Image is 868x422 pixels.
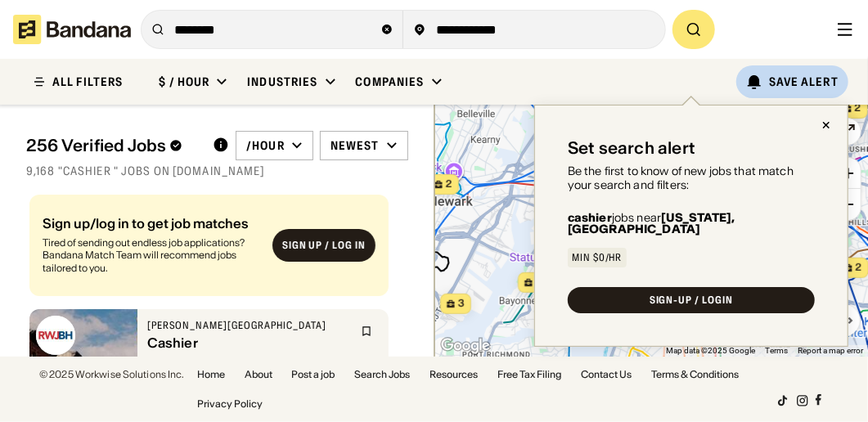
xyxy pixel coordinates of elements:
a: Home [197,370,225,379]
a: Resources [430,370,479,379]
div: Sign up/log in to get job matches [43,217,259,230]
img: Cooperman Barnabas Medical Center logo [36,316,75,355]
span: 2 [855,101,861,115]
div: Newest [331,138,380,153]
div: ALL FILTERS [52,76,123,88]
a: Free Tax Filing [498,370,562,379]
div: Companies [356,74,425,89]
div: [PERSON_NAME][GEOGRAPHIC_DATA] [147,319,351,332]
div: $ / hour [159,74,209,89]
a: Open this area in Google Maps (opens a new window) [438,335,492,357]
a: Terms (opens in new tab) [765,346,788,355]
div: /hour [246,138,285,153]
span: 2 [856,261,862,275]
div: Save Alert [769,74,839,89]
img: Bandana logotype [13,15,131,44]
div: © 2025 Workwise Solutions Inc. [39,370,184,379]
div: 9,168 "cashier " jobs on [DOMAIN_NAME] [26,164,408,178]
b: cashier [568,210,612,225]
a: About [245,370,272,379]
div: Industries [247,74,317,89]
div: Min $0/hr [572,253,623,263]
a: Terms & Conditions [652,370,740,379]
div: 256 Verified Jobs [26,136,200,155]
div: Tired of sending out endless job applications? Bandana Match Team will recommend jobs tailored to... [43,236,259,275]
span: 2 [446,177,452,191]
div: Set search alert [568,138,695,158]
a: Search Jobs [355,370,411,379]
div: SIGN-UP / LOGIN [650,295,733,305]
span: Map data ©2025 Google [666,346,755,355]
img: Google [438,335,492,357]
div: Be the first to know of new jobs that match your search and filters: [568,164,815,192]
a: Post a job [292,370,335,379]
div: grid [26,188,408,357]
div: Cashier [147,335,351,351]
a: Privacy Policy [197,399,263,409]
span: 3 [458,297,465,311]
a: Contact Us [582,370,632,379]
div: Sign up / Log in [282,240,366,253]
a: Report a map error [798,346,863,355]
b: [US_STATE], [GEOGRAPHIC_DATA] [568,210,735,236]
div: jobs near [568,212,815,235]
